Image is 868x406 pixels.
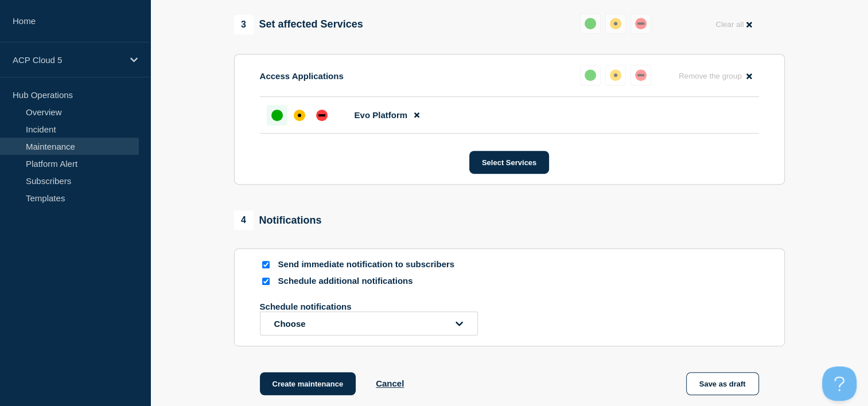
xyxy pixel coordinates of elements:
button: down [630,65,651,85]
p: Send immediate notification to subscribers [278,259,462,270]
p: ACP Cloud 5 [13,55,123,65]
button: Remove the group [672,65,759,87]
div: down [635,18,647,29]
div: affected [610,69,621,81]
div: up [585,69,596,81]
button: Create maintenance [260,372,356,395]
div: down [316,110,328,121]
button: affected [605,13,626,34]
input: Send immediate notification to subscribers [262,261,270,268]
input: Schedule additional notifications [262,278,270,285]
div: Notifications [234,210,322,230]
button: Cancel [376,378,404,388]
p: Access Applications [260,71,344,81]
button: open dropdown [260,311,478,335]
span: Remove the group [679,72,742,80]
div: affected [610,18,621,29]
span: Evo Platform [355,110,408,120]
div: up [585,18,596,29]
iframe: Help Scout Beacon - Open [822,366,857,401]
span: 3 [234,15,254,34]
span: 4 [234,210,254,230]
button: Select Services [469,151,549,174]
p: Schedule additional notifications [278,276,462,287]
button: Save as draft [686,372,759,395]
div: affected [294,110,305,121]
button: Clear all [709,13,758,36]
div: Set affected Services [234,15,363,34]
p: Schedule notifications [260,302,443,311]
button: up [580,13,601,34]
div: up [271,110,283,121]
button: affected [605,65,626,85]
div: down [635,69,647,81]
button: up [580,65,601,85]
button: down [630,13,651,34]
